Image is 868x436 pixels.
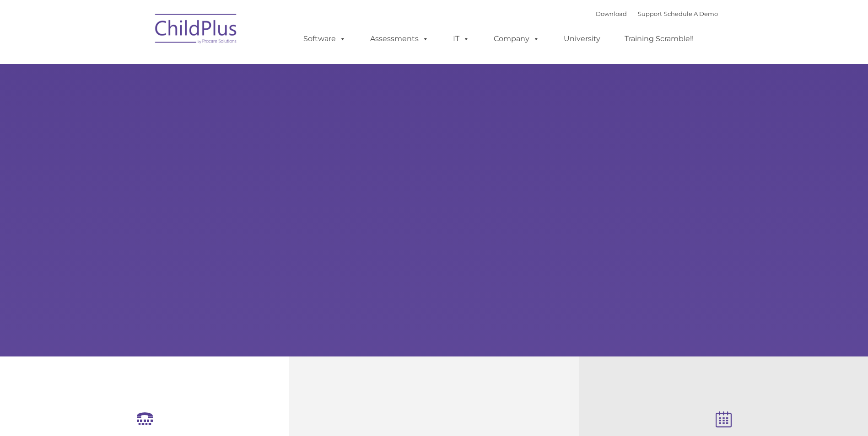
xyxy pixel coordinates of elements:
font: | [596,10,718,17]
a: Schedule A Demo [664,10,718,17]
img: ChildPlus by Procare Solutions [151,7,242,53]
a: University [555,30,609,48]
a: Software [294,30,355,48]
a: Training Scramble!! [615,30,703,48]
a: Company [485,30,549,48]
a: Support [638,10,662,17]
a: Assessments [361,30,438,48]
a: Download [596,10,627,17]
a: IT [444,30,479,48]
